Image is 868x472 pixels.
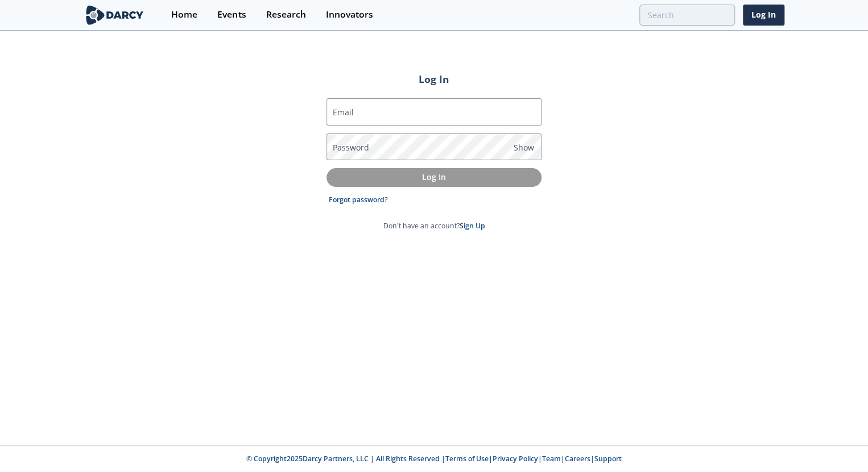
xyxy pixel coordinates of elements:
[40,454,828,464] p: © Copyright 2025 Darcy Partners, LLC | All Rights Reserved | | | | |
[266,10,305,19] div: Research
[334,171,534,183] p: Log In
[565,454,590,463] a: Careers
[383,221,485,231] p: Don't have an account?
[84,5,146,25] img: logo-wide.svg
[542,454,561,463] a: Team
[333,106,354,118] label: Email
[326,168,542,187] button: Log In
[594,454,622,463] a: Support
[333,141,369,153] label: Password
[325,10,373,19] div: Innovators
[639,5,735,26] input: Advanced Search
[217,10,246,19] div: Events
[329,195,388,205] a: Forgot password?
[445,454,489,463] a: Terms of Use
[171,10,197,19] div: Home
[460,221,485,231] a: Sign Up
[743,5,784,26] a: Log In
[493,454,538,463] a: Privacy Policy
[326,72,542,86] h2: Log In
[514,141,534,153] span: Show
